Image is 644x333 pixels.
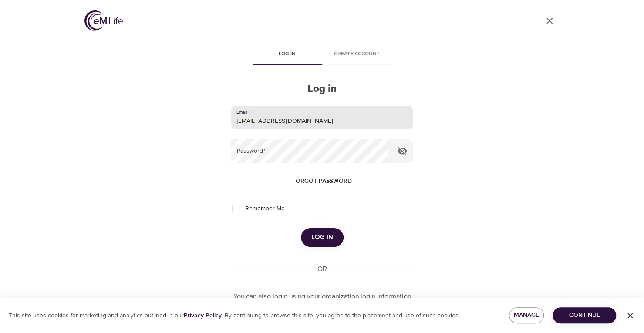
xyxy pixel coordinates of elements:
button: Forgot password [289,173,355,189]
span: Log in [311,232,333,243]
span: Forgot password [292,176,352,187]
span: Manage [516,310,537,321]
span: Continue [560,310,609,321]
button: Continue [553,307,616,323]
h2: Log in [231,83,412,95]
div: disabled tabs example [231,44,412,65]
span: Create account [327,50,387,59]
button: Log in [301,228,344,246]
p: You can also login using your organization login information [231,292,412,302]
a: Privacy Policy [184,312,222,320]
span: Remember Me [245,204,284,213]
span: Log in [258,50,317,59]
img: logo [84,10,123,31]
div: OR [314,264,330,274]
a: close [539,10,560,31]
button: Manage [509,307,544,323]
